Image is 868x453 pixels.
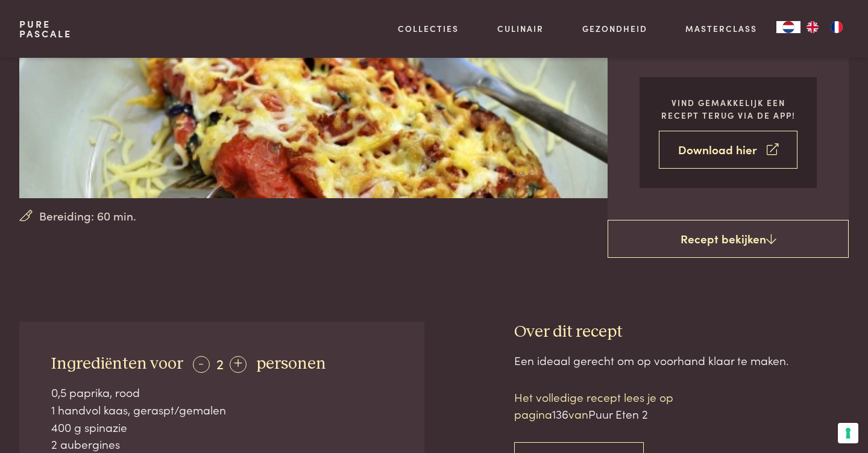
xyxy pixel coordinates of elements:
div: Language [776,21,800,33]
button: Uw voorkeuren voor toestemming voor trackingtechnologieën [838,423,858,443]
a: PurePascale [19,19,72,39]
span: personen [256,355,326,372]
ul: Language list [800,21,849,33]
span: 136 [552,405,568,422]
div: - [193,356,210,373]
a: EN [800,21,825,33]
p: Vind gemakkelijk een recept terug via de app! [659,96,797,121]
a: Download hier [659,131,797,169]
a: Gezondheid [582,22,647,35]
a: Collecties [398,22,459,35]
a: Culinair [497,22,544,35]
div: 400 g spinazie [51,419,392,436]
p: Het volledige recept lees je op pagina van [514,389,719,423]
a: FR [825,21,849,33]
a: Masterclass [685,22,757,35]
span: 2 [216,353,224,373]
h3: Over dit recept [514,322,849,343]
aside: Language selected: Nederlands [776,21,849,33]
div: 0,5 paprika, rood [51,384,392,401]
div: + [230,356,247,373]
a: Recept bekijken [608,220,849,258]
div: 1 handvol kaas, geraspt/gemalen [51,401,392,419]
span: Bereiding: 60 min. [39,207,136,225]
div: Een ideaal gerecht om op voorhand klaar te maken. [514,352,849,369]
span: Puur Eten 2 [588,405,648,422]
a: NL [776,21,800,33]
span: Ingrediënten voor [51,355,183,372]
div: 2 aubergines [51,436,392,453]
